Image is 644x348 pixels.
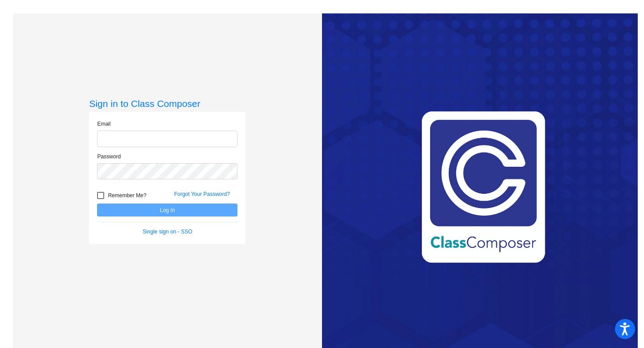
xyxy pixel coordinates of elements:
button: Log In [97,204,237,216]
a: Single sign on - SSO [143,229,192,235]
label: Password [97,153,121,161]
h3: Sign in to Class Composer [89,98,246,109]
label: Email [97,120,110,128]
span: Remember Me? [108,190,146,201]
a: Forgot Your Password? [174,191,230,197]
